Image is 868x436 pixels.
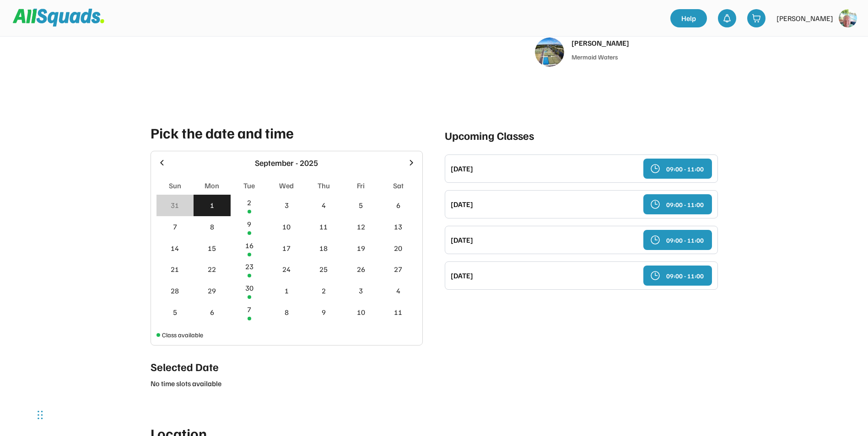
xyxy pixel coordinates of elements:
[173,221,177,232] div: 7
[451,270,638,281] div: [DATE]
[205,180,219,191] div: Mon
[282,243,291,254] div: 17
[666,200,704,209] div: 09:00 - 11:00
[171,285,179,296] div: 28
[357,180,365,191] div: Fri
[282,221,291,232] div: 10
[247,197,251,208] div: 2
[319,221,328,232] div: 11
[357,243,365,254] div: 19
[451,234,638,245] div: [DATE]
[172,157,401,169] div: September - 2025
[322,200,326,211] div: 4
[173,307,177,318] div: 5
[245,240,253,251] div: 16
[396,200,400,211] div: 6
[245,261,253,272] div: 23
[571,52,718,62] div: Mermaid Waters
[319,243,328,254] div: 18
[247,218,251,229] div: 9
[285,200,289,211] div: 3
[322,307,326,318] div: 9
[394,307,402,318] div: 11
[535,37,564,67] img: love%20tennis%20cover.jpg
[210,307,214,318] div: 6
[445,127,718,144] div: Upcoming Classes
[13,9,104,26] img: Squad%20Logo.svg
[318,180,330,191] div: Thu
[245,282,253,293] div: 30
[752,14,761,23] img: shopping-cart-01%20%281%29.svg
[282,264,291,275] div: 24
[359,285,363,296] div: 3
[151,358,423,375] div: Selected Date
[776,13,833,24] div: [PERSON_NAME]
[670,9,707,27] a: Help
[162,330,203,340] div: Class available
[210,221,214,232] div: 8
[151,122,423,144] div: Pick the date and time
[319,264,328,275] div: 25
[396,285,400,296] div: 4
[666,164,704,174] div: 09:00 - 11:00
[451,163,638,174] div: [DATE]
[169,180,181,191] div: Sun
[285,307,289,318] div: 8
[171,243,179,254] div: 14
[210,200,214,211] div: 1
[208,243,216,254] div: 15
[451,199,638,210] div: [DATE]
[357,221,365,232] div: 12
[171,264,179,275] div: 21
[357,307,365,318] div: 10
[394,264,402,275] div: 27
[322,285,326,296] div: 2
[279,180,294,191] div: Wed
[839,9,857,27] img: https%3A%2F%2F94044dc9e5d3b3599ffa5e2d56a015ce.cdn.bubble.io%2Ff1745293513631x103664912003809780%...
[208,264,216,275] div: 22
[171,200,179,211] div: 31
[285,285,289,296] div: 1
[247,304,251,315] div: 7
[722,14,732,23] img: bell-03%20%281%29.svg
[243,180,255,191] div: Tue
[393,180,404,191] div: Sat
[357,264,365,275] div: 26
[151,378,423,388] div: No time slots available
[571,37,718,48] div: [PERSON_NAME]
[208,285,216,296] div: 29
[666,271,704,281] div: 09:00 - 11:00
[394,221,402,232] div: 13
[359,200,363,211] div: 5
[666,235,704,245] div: 09:00 - 11:00
[394,243,402,254] div: 20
